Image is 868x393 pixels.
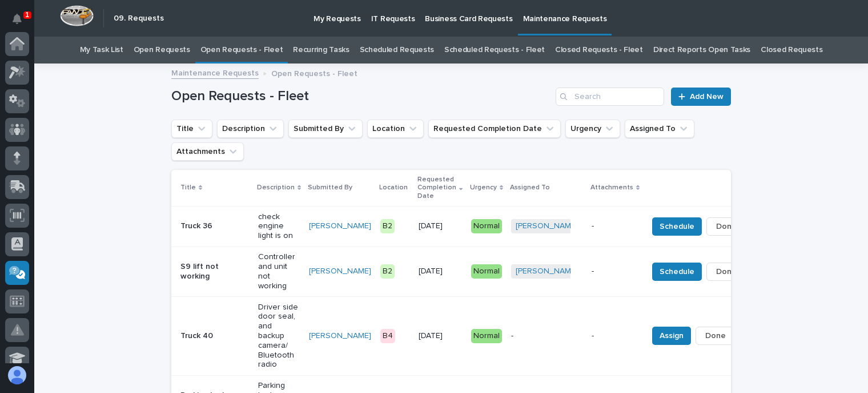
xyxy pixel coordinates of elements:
[80,37,123,63] a: My Task List
[516,267,578,276] a: [PERSON_NAME]
[379,181,408,194] p: Location
[25,11,29,19] p: 1
[257,181,295,194] p: Description
[706,217,746,236] button: Done
[417,173,456,203] p: Requested Completion Date
[696,327,736,345] button: Done
[171,88,551,105] h1: Open Requests - Fleet
[367,120,424,138] button: Location
[114,14,164,23] h2: 09. Requests
[592,331,638,341] p: -
[716,220,737,233] span: Done
[716,265,737,279] span: Done
[592,221,638,231] p: -
[652,217,702,236] button: Schedule
[592,267,638,276] p: -
[258,212,300,241] p: check engine light is on
[444,37,545,63] a: Scheduled Requests - Fleet
[180,221,249,231] p: Truck 36
[660,329,684,343] span: Assign
[590,181,633,194] p: Attachments
[14,14,29,32] div: Notifications1
[309,267,371,276] a: [PERSON_NAME]
[180,262,249,281] p: S9 lift not working
[652,327,691,345] button: Assign
[556,88,664,106] input: Search
[471,329,502,343] div: Normal
[653,37,750,63] a: Direct Reports Open Tasks
[565,120,620,138] button: Urgency
[660,220,694,233] span: Schedule
[660,265,694,279] span: Schedule
[308,181,352,194] p: Submitted By
[360,37,434,63] a: Scheduled Requests
[180,181,196,194] p: Title
[516,221,578,231] a: [PERSON_NAME]
[171,142,244,161] button: Attachments
[271,66,357,79] p: Open Requests - Fleet
[288,120,363,138] button: Submitted By
[671,88,731,106] a: Add New
[309,331,371,341] a: [PERSON_NAME]
[419,267,461,276] p: [DATE]
[309,221,371,231] a: [PERSON_NAME]
[171,296,785,375] tr: Truck 40Driver side door seal, and backup camera/ Bluetooth radio[PERSON_NAME] B4[DATE]Normal--As...
[428,120,561,138] button: Requested Completion Date
[171,120,212,138] button: Title
[419,221,461,231] p: [DATE]
[200,37,283,63] a: Open Requests - Fleet
[258,252,300,291] p: Controller and unit not working
[171,66,259,79] a: Maintenance Requests
[380,329,395,343] div: B4
[470,181,497,194] p: Urgency
[690,93,724,101] span: Add New
[380,264,395,279] div: B2
[510,181,550,194] p: Assigned To
[761,37,822,63] a: Closed Requests
[134,37,190,63] a: Open Requests
[258,303,300,370] p: Driver side door seal, and backup camera/ Bluetooth radio
[706,263,746,281] button: Done
[293,37,349,63] a: Recurring Tasks
[180,331,249,341] p: Truck 40
[705,329,726,343] span: Done
[5,7,29,31] button: Notifications
[380,219,395,233] div: B2
[555,37,643,63] a: Closed Requests - Fleet
[419,331,461,341] p: [DATE]
[171,247,785,296] tr: S9 lift not workingController and unit not working[PERSON_NAME] B2[DATE]Normal[PERSON_NAME] -Sche...
[60,5,94,26] img: Workspace Logo
[471,219,502,233] div: Normal
[625,120,694,138] button: Assigned To
[652,263,702,281] button: Schedule
[171,206,785,247] tr: Truck 36check engine light is on[PERSON_NAME] B2[DATE]Normal[PERSON_NAME] -ScheduleDone
[511,331,582,341] p: -
[5,363,29,387] button: users-avatar
[217,120,284,138] button: Description
[471,264,502,279] div: Normal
